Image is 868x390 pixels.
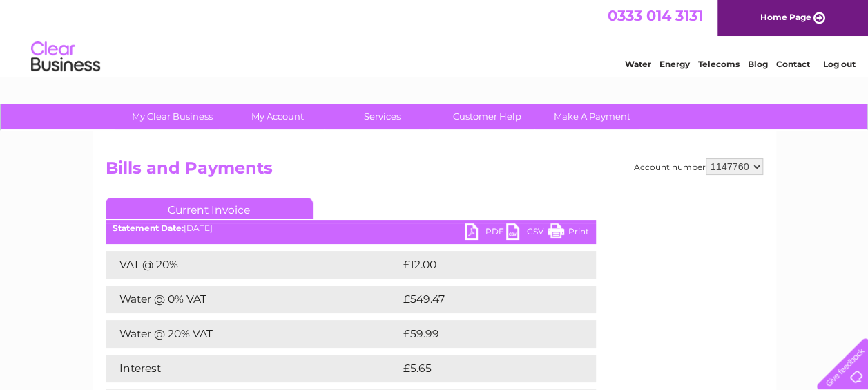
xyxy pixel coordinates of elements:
div: Clear Business is a trading name of Verastar Limited (registered in [GEOGRAPHIC_DATA] No. 3667643... [108,8,761,67]
a: Water [625,59,651,69]
h2: Bills and Payments [106,158,763,185]
td: Water @ 20% VAT [106,320,400,348]
a: 0333 014 3131 [608,7,703,24]
div: Account number [634,158,763,175]
td: £59.99 [400,320,569,348]
a: CSV [506,223,548,243]
a: Log out [822,59,855,69]
a: Print [548,223,589,243]
td: £12.00 [400,251,567,279]
a: Blog [748,59,768,69]
a: Services [325,104,439,129]
a: Customer Help [430,104,544,129]
a: My Clear Business [115,104,229,129]
td: £5.65 [400,355,563,382]
div: [DATE] [106,223,596,233]
td: Interest [106,355,400,382]
a: My Account [220,104,334,129]
a: Telecoms [698,59,740,69]
a: Make A Payment [535,104,649,129]
td: Water @ 0% VAT [106,286,400,313]
img: logo.png [30,36,101,78]
a: Energy [659,59,690,69]
td: VAT @ 20% [106,251,400,279]
a: Contact [776,59,810,69]
b: Statement Date: [113,223,184,233]
td: £549.47 [400,286,572,313]
a: PDF [465,223,506,243]
a: Current Invoice [106,198,313,219]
